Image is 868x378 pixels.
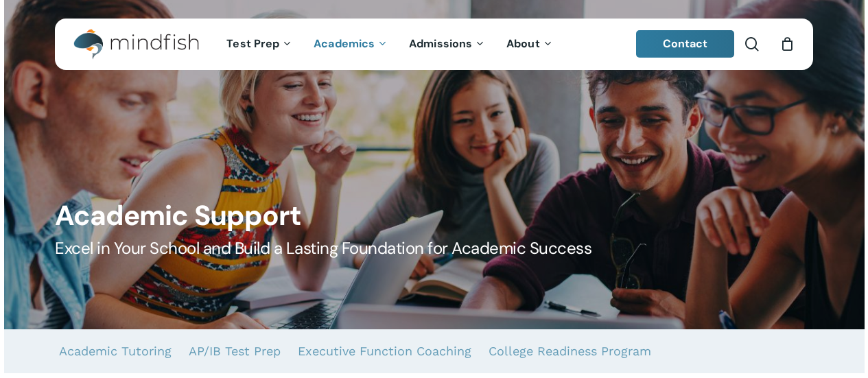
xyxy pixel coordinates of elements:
span: Test Prep [226,36,279,51]
nav: Main Menu [216,19,563,70]
a: Admissions [399,38,496,50]
a: Academics [303,38,399,50]
a: College Readiness Program [489,329,651,373]
h5: Excel in Your School and Build a Lasting Foundation for Academic Success [55,237,813,259]
span: About [506,36,540,51]
header: Main Menu [55,19,813,70]
a: AP/IB Test Prep [189,329,281,373]
h1: Academic Support [55,200,813,233]
a: About [496,38,564,50]
a: Cart [779,36,795,51]
span: Admissions [409,36,472,51]
a: Test Prep [216,38,303,50]
span: Contact [663,36,708,51]
span: Academics [314,36,375,51]
a: Academic Tutoring [59,329,172,373]
a: Contact [636,30,735,58]
a: Executive Function Coaching [298,329,471,373]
